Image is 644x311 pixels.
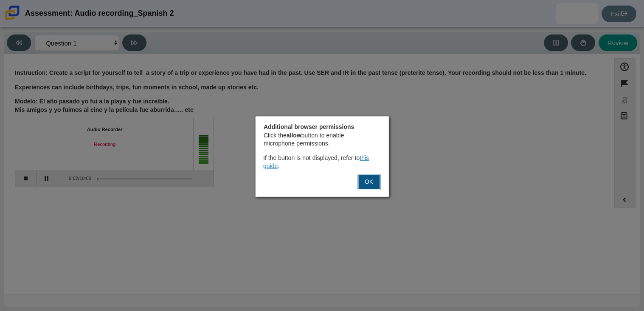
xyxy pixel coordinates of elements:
[264,131,377,148] p: Click the button to enable microphone permissions.
[263,154,369,170] a: this guide
[263,154,385,171] div: If the button is not displayed, refer to .
[357,174,380,190] button: OK
[264,123,354,131] strong: Additional browser permissions
[287,131,301,139] strong: allow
